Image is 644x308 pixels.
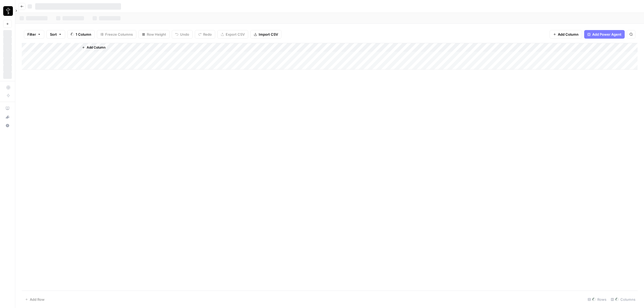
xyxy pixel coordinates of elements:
[217,30,248,39] button: Export CSV
[27,32,36,37] span: Filter
[22,295,48,304] button: Add Row
[180,32,189,37] span: Undo
[147,32,166,37] span: Row Height
[105,32,133,37] span: Freeze Columns
[80,44,108,51] button: Add Column
[250,30,281,39] button: Import CSV
[30,297,45,302] span: Add Row
[550,30,582,39] button: Add Column
[97,30,136,39] button: Freeze Columns
[50,32,57,37] span: Sort
[3,121,12,130] button: Help + Support
[259,32,278,37] span: Import CSV
[558,32,579,37] span: Add Column
[203,32,212,37] span: Redo
[3,113,12,121] div: What's new?
[67,30,95,39] button: 1 Column
[76,32,91,37] span: 1 Column
[592,32,621,37] span: Add Power Agent
[586,295,609,304] div: Rows
[138,30,170,39] button: Row Height
[195,30,215,39] button: Redo
[24,30,44,39] button: Filter
[3,4,12,18] button: Workspace: LP Production Workloads
[3,104,12,113] a: AirOps Academy
[172,30,193,39] button: Undo
[226,32,245,37] span: Export CSV
[87,45,105,50] span: Add Column
[46,30,65,39] button: Sort
[3,6,13,16] img: LP Production Workloads Logo
[3,113,12,121] button: What's new?
[609,295,638,304] div: Columns
[584,30,625,39] button: Add Power Agent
